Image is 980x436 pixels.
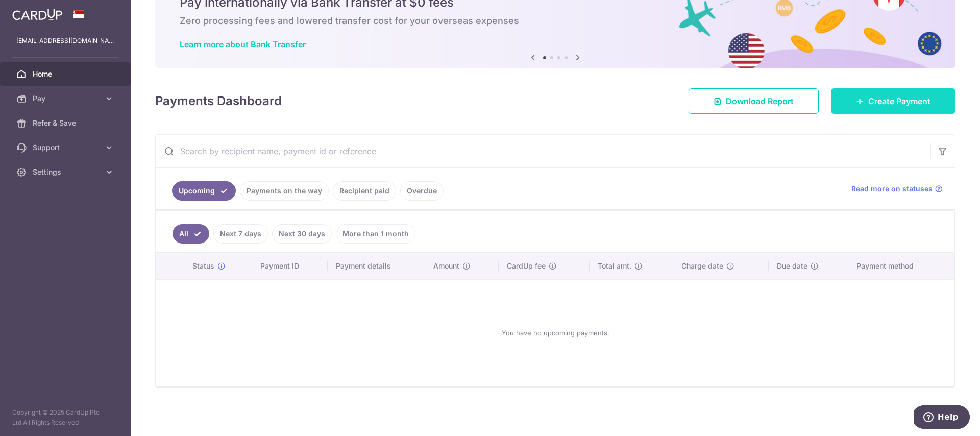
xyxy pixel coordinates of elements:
span: Pay [33,93,100,104]
a: Payments on the way [240,181,329,201]
a: Create Payment [831,88,955,114]
span: Amount [433,261,459,271]
input: Search by recipient name, payment id or reference [156,135,930,167]
span: Support [33,142,100,153]
th: Payment ID [252,253,328,279]
a: Download Report [689,88,819,114]
span: Download Report [726,95,794,107]
a: More than 1 month [336,224,415,244]
span: Read more on statuses [851,184,933,194]
span: Status [192,261,214,271]
a: Recipient paid [333,181,396,201]
a: All [173,224,209,244]
a: Upcoming [172,181,236,201]
th: Payment method [848,253,954,279]
iframe: Opens a widget where you can find more information [914,405,970,431]
a: Read more on statuses [851,184,943,194]
div: You have no upcoming payments. [168,288,942,378]
span: Help [23,7,44,16]
span: Charge date [681,261,723,271]
th: Payment details [328,253,426,279]
span: CardUp fee [507,261,546,271]
a: Next 7 days [213,224,268,244]
img: CardUp [12,8,62,20]
h4: Payments Dashboard [155,92,282,110]
p: [EMAIL_ADDRESS][DOMAIN_NAME] [16,36,114,46]
span: Create Payment [868,95,930,107]
a: Overdue [400,181,444,201]
a: Learn more about Bank Transfer [180,39,306,50]
span: Settings [33,167,100,177]
span: Due date [777,261,807,271]
span: Total amt. [598,261,631,271]
span: Home [33,69,100,79]
span: Refer & Save [33,118,100,128]
h6: Zero processing fees and lowered transfer cost for your overseas expenses [180,15,931,27]
a: Next 30 days [272,224,332,244]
